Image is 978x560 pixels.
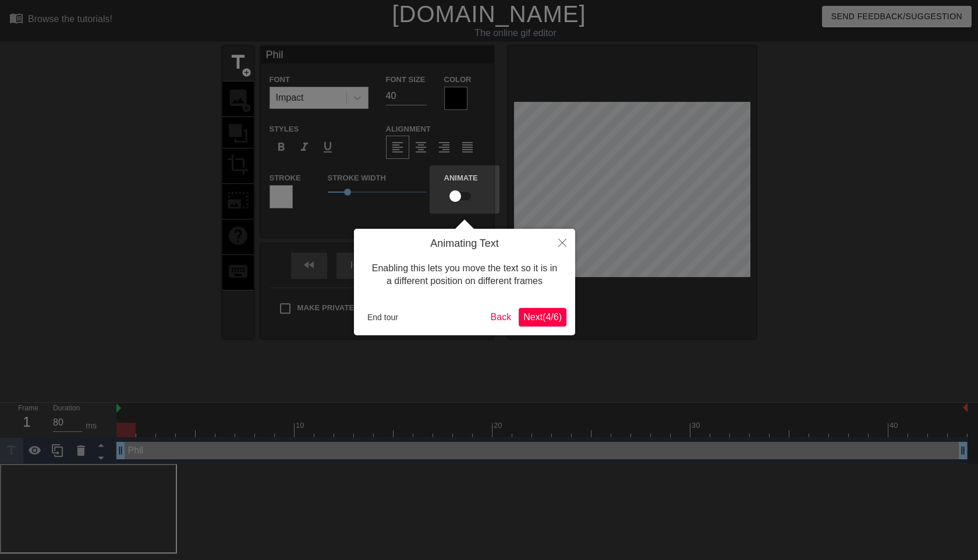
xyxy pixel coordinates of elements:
div: The online gif editor [332,26,699,40]
span: format_bold [274,140,288,154]
span: title [227,51,249,73]
button: Next [519,308,566,327]
span: format_align_right [437,140,451,154]
span: add_circle [242,68,251,77]
button: End tour [363,309,403,326]
span: drag_handle [115,445,126,456]
span: drag_handle [957,445,969,456]
span: format_align_center [414,140,428,154]
label: Styles [270,123,299,135]
span: format_underline [321,140,335,154]
div: 20 [494,420,504,431]
label: Font [270,74,290,86]
div: 40 [890,420,900,431]
label: Font Size [386,74,426,86]
div: Browse the tutorials! [28,14,112,24]
span: fast_rewind [302,258,316,272]
div: Enabling this lets you move the text so it is in a different position on different frames [363,250,566,300]
span: Make Private [297,302,355,314]
a: Browse the tutorials! [9,11,112,29]
span: menu_book [9,11,23,25]
label: Stroke [270,172,301,184]
span: skip_previous [348,258,362,272]
button: Back [486,308,516,327]
img: bound-end.png [963,403,968,412]
label: Animate [444,172,478,184]
button: Send Feedback/Suggestion [822,6,972,27]
div: ms [86,420,97,432]
button: Close [550,229,575,256]
span: format_italic [297,140,311,154]
div: 30 [692,420,702,431]
a: [DOMAIN_NAME] [392,1,586,27]
label: Stroke Width [328,172,386,184]
span: format_align_left [391,140,405,154]
label: Duration [53,405,80,412]
div: 10 [296,420,306,431]
div: Frame [9,403,44,437]
label: Alignment [386,123,431,135]
div: 1 [18,412,36,433]
h4: Animating Text [363,238,566,250]
span: Send Feedback/Suggestion [831,9,962,24]
span: format_align_justify [460,140,474,154]
span: Next ( 4 / 6 ) [523,312,562,322]
div: Impact [276,91,304,105]
label: Color [444,74,472,86]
